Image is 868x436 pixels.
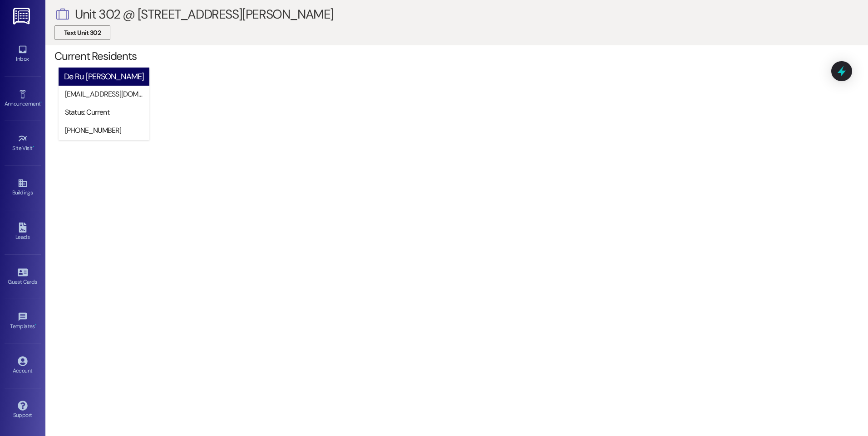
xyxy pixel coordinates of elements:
[65,89,147,99] div: [EMAIL_ADDRESS][DOMAIN_NAME]
[5,265,41,289] a: Guest Cards
[65,126,147,135] div: [PHONE_NUMBER]
[5,309,41,334] a: Templates •
[5,354,41,378] a: Account
[54,5,70,24] i: 
[65,107,147,117] div: Status: Current
[13,8,32,24] img: ResiDesk Logo
[64,28,101,38] span: Text Unit 302
[5,220,41,244] a: Leads
[5,398,41,422] a: Support
[54,25,110,40] button: Text Unit 302
[35,322,36,328] span: •
[40,99,42,106] span: •
[5,42,41,66] a: Inbox
[5,175,41,200] a: Buildings
[64,72,144,82] div: De Ru [PERSON_NAME]
[75,10,334,19] div: Unit 302 @ [STREET_ADDRESS][PERSON_NAME]
[33,144,34,150] span: •
[54,51,868,61] div: Current Residents
[5,131,41,155] a: Site Visit •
